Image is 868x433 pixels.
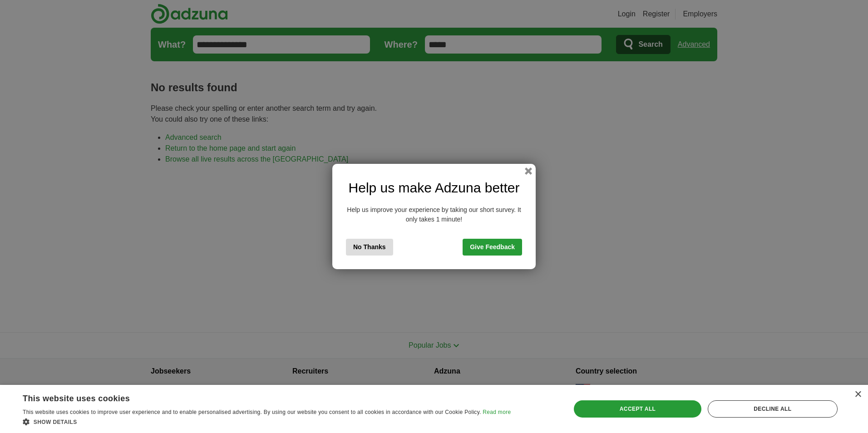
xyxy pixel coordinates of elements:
[463,239,522,256] a: Give Feedback
[854,391,861,398] div: Close
[34,419,77,425] span: Show details
[708,400,838,418] div: Decline all
[574,400,701,418] div: Accept all
[346,205,522,224] p: Help us improve your experience by taking our short survey. It only takes 1 minute!
[23,409,481,415] span: This website uses cookies to improve user experience and to enable personalised advertising. By u...
[483,409,511,415] a: Read more, opens a new window
[23,417,511,426] div: Show details
[23,390,488,404] div: This website uses cookies
[346,177,522,198] h2: Help us make Adzuna better
[346,239,393,256] button: No Thanks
